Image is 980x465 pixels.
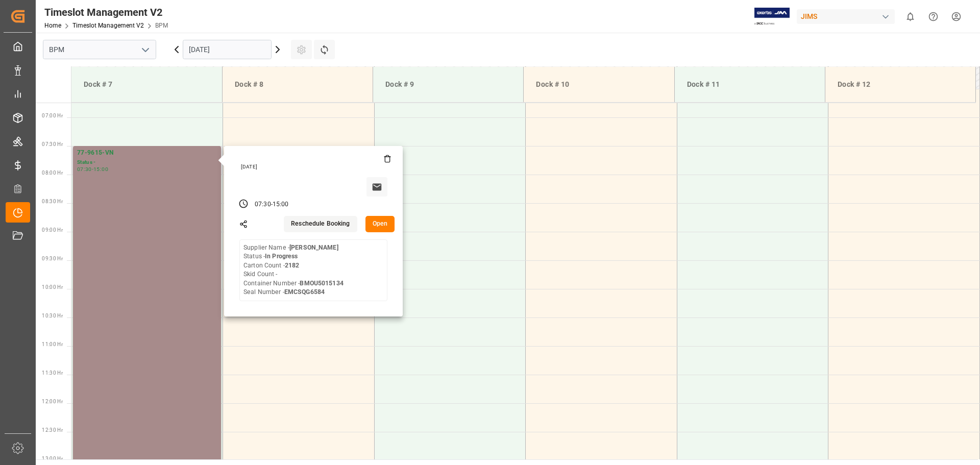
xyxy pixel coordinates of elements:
img: Exertis%20JAM%20-%20Email%20Logo.jpg_1722504956.jpg [754,8,790,26]
span: 10:30 Hr [42,313,63,319]
div: 15:00 [93,167,108,172]
span: 10:00 Hr [42,284,63,290]
span: 13:00 Hr [42,456,63,461]
span: 09:00 Hr [42,227,63,233]
button: JIMS [797,7,899,26]
button: Help Center [922,5,945,28]
div: - [271,200,273,209]
span: 09:30 Hr [42,256,63,261]
span: 07:30 Hr [42,141,63,147]
div: 07:30 [77,167,92,172]
input: DD.MM.YYYY [183,40,272,59]
div: 77-9615-VN [77,148,217,158]
div: Dock # 7 [80,75,214,94]
div: Dock # 8 [231,75,364,94]
span: 12:00 Hr [42,399,63,404]
div: [DATE] [237,163,391,170]
div: Supplier Name - Status - Carton Count - Skid Count - Container Number - Seal Number - [243,243,344,297]
div: Dock # 12 [834,75,967,94]
b: EMCSQG6584 [284,288,325,296]
button: open menu [137,42,153,58]
div: 07:30 [255,200,271,209]
div: JIMS [797,9,895,24]
span: 11:00 Hr [42,341,63,347]
span: 08:30 Hr [42,199,63,204]
span: 07:00 Hr [42,113,63,118]
b: BMOU5015134 [300,280,343,287]
button: Reschedule Booking [284,216,357,232]
span: 11:30 Hr [42,370,63,376]
button: Open [365,216,395,232]
b: [PERSON_NAME] [289,244,338,251]
a: Home [44,22,61,29]
div: Dock # 11 [683,75,817,94]
div: Dock # 9 [381,75,515,94]
input: Type to search/select [43,40,156,59]
b: In Progress [265,253,298,260]
button: show 0 new notifications [899,5,922,28]
div: Timeslot Management V2 [44,5,168,20]
div: - [92,167,93,172]
span: 12:30 Hr [42,427,63,433]
a: Timeslot Management V2 [72,22,144,29]
div: Status - [77,158,217,167]
div: 15:00 [273,200,289,209]
span: 08:00 Hr [42,170,63,176]
b: 2182 [285,262,300,269]
div: Dock # 10 [532,75,666,94]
